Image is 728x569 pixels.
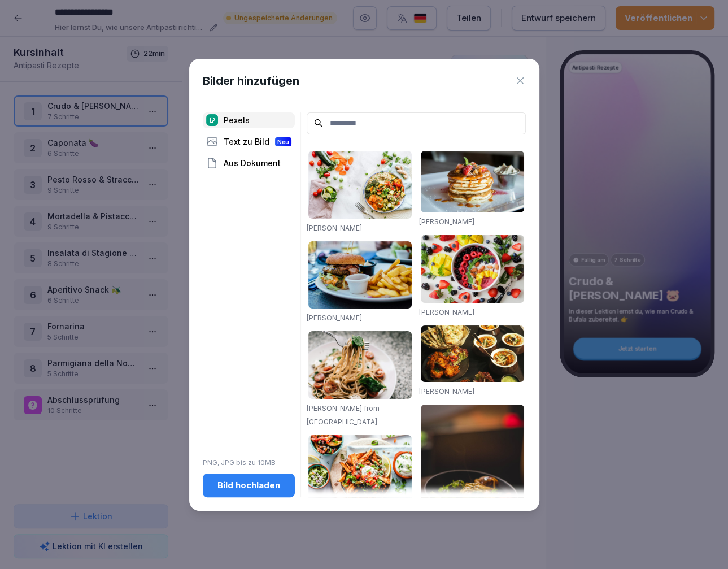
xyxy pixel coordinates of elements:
div: Text zu Bild [203,134,295,150]
a: [PERSON_NAME] [419,308,474,316]
img: pexels-photo-1099680.jpeg [421,235,524,303]
img: pexels-photo-1640772.jpeg [308,435,412,512]
a: [PERSON_NAME] [419,218,474,226]
img: pexels.png [206,114,218,126]
div: Bild hochladen [212,479,286,492]
img: pexels-photo-1279330.jpeg [308,331,412,399]
img: pexels-photo-958545.jpeg [421,325,524,382]
img: pexels-photo-842571.jpeg [421,405,524,562]
a: [PERSON_NAME] [419,387,474,396]
button: Bild hochladen [203,474,295,497]
p: PNG, JPG bis zu 10MB [203,458,295,468]
div: Neu [275,137,291,146]
img: pexels-photo-376464.jpeg [421,151,524,212]
div: Aus Dokument [203,155,295,171]
a: [PERSON_NAME] [307,314,362,322]
a: [PERSON_NAME] [307,224,362,232]
div: Pexels [203,112,295,128]
img: pexels-photo-1640777.jpeg [308,151,412,219]
a: [PERSON_NAME] from [GEOGRAPHIC_DATA] [307,404,380,426]
h1: Bilder hinzufügen [203,72,299,89]
img: pexels-photo-70497.jpeg [308,241,412,309]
